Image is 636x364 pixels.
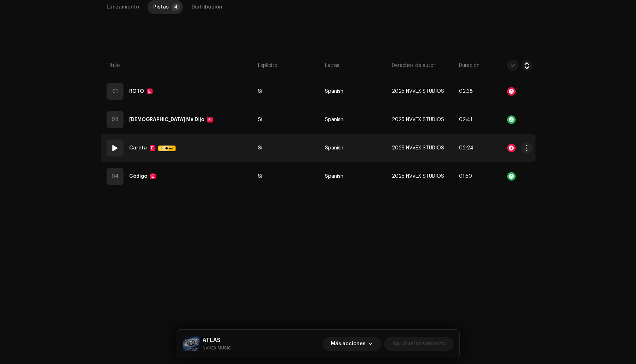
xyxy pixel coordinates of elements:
[392,174,444,179] span: 2025 NVVEX STUDIOS
[384,337,454,351] button: Aprobar lanzamiento
[207,117,213,123] div: E
[459,62,480,69] span: Duración
[459,146,474,150] span: 02:24
[129,169,147,183] strong: Código
[325,62,339,69] span: Letras
[459,89,473,94] span: 02:38
[159,141,175,155] span: Hi-Res
[107,83,124,100] div: 01
[107,168,124,185] div: 04
[392,89,444,94] span: 2025 NVVEX STUDIOS
[107,62,120,69] span: Título
[325,146,343,151] span: Spanish
[325,89,343,94] span: Spanish
[183,335,200,352] img: a5e2a2c3-0a42-4ff3-acd2-5cd7d5828c87
[258,62,277,69] span: Explícito
[129,141,147,155] strong: Careta
[258,117,262,123] span: Sí
[392,117,444,123] span: 2025 NVVEX STUDIOS
[322,337,381,351] button: Más acciones
[258,89,262,94] span: Sí
[459,117,472,122] span: 02:41
[202,345,231,352] small: ATLAS
[150,174,156,179] div: E
[393,337,445,351] span: Aprobar lanzamiento
[459,174,472,179] span: 01:50
[202,336,231,345] h5: ATLAS
[129,84,144,98] strong: ROTO
[325,117,343,123] span: Spanish
[107,140,124,157] div: 03
[258,174,262,179] span: Sí
[392,146,444,151] span: 2025 NVVEX STUDIOS
[331,337,366,351] span: Más acciones
[129,113,204,127] strong: Dios Me Dijo
[107,111,124,128] div: 02
[325,174,343,179] span: Spanish
[147,89,153,94] div: E
[150,145,155,151] div: E
[392,62,435,69] span: Derechos de autor
[258,146,262,151] span: Sí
